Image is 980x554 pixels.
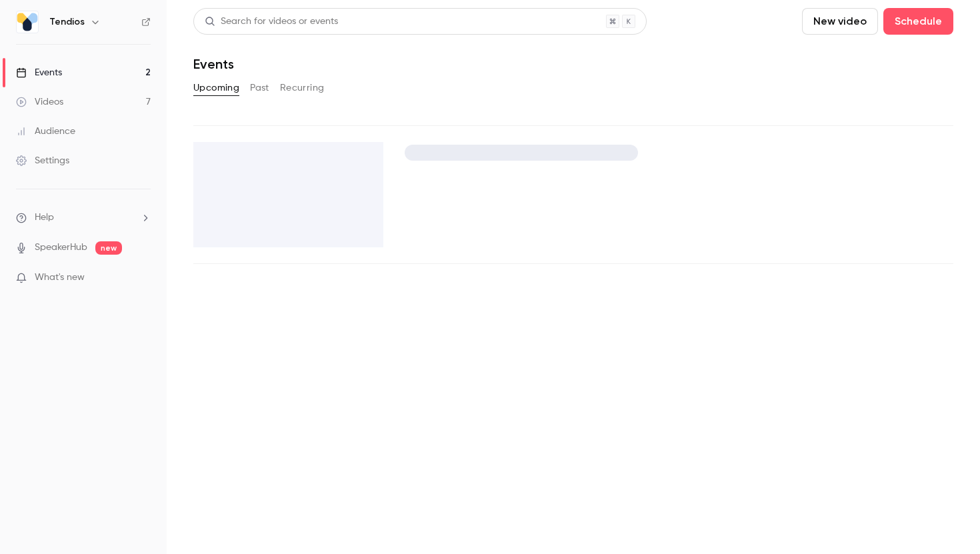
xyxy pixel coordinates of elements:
[16,125,75,138] div: Audience
[205,15,338,29] div: Search for videos or events
[193,56,234,72] h1: Events
[35,241,87,255] a: SpeakerHub
[35,211,54,225] span: Help
[17,11,38,33] img: Tendios
[250,77,269,99] button: Past
[16,95,63,109] div: Videos
[35,271,85,285] span: What's new
[280,77,325,99] button: Recurring
[16,154,69,167] div: Settings
[16,66,62,79] div: Events
[95,241,122,255] span: new
[193,77,239,99] button: Upcoming
[49,15,85,29] h6: Tendios
[802,8,878,35] button: New video
[16,211,151,225] li: help-dropdown-opener
[883,8,953,35] button: Schedule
